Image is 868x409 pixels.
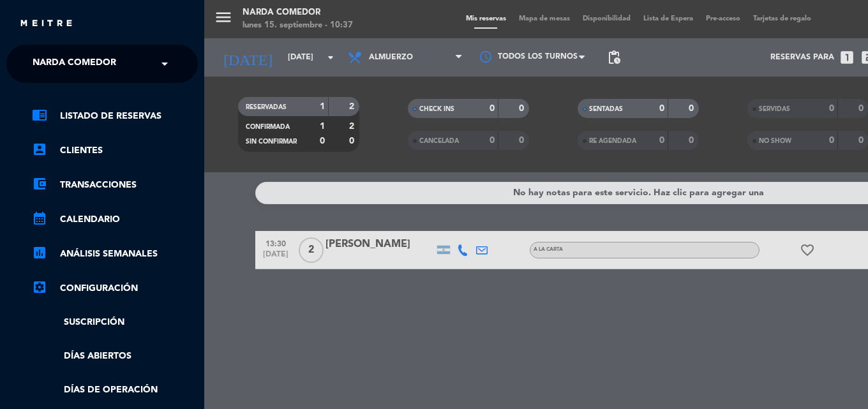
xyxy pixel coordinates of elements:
[32,108,198,124] a: chrome_reader_modeListado de Reservas
[32,143,198,158] a: account_boxClientes
[32,279,47,295] i: settings_applications
[33,50,116,77] span: Narda Comedor
[32,107,47,123] i: chrome_reader_mode
[32,212,198,227] a: calendar_monthCalendario
[32,211,47,226] i: calendar_month
[32,246,198,262] a: assessmentANÁLISIS SEMANALES
[32,281,198,296] a: Configuración
[32,177,198,193] a: account_balance_walletTransacciones
[32,245,47,260] i: assessment
[32,142,47,157] i: account_box
[32,315,198,330] a: Suscripción
[32,383,198,398] a: Días de Operación
[32,176,47,191] i: account_balance_wallet
[32,349,198,364] a: Días abiertos
[19,19,73,29] img: MEITRE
